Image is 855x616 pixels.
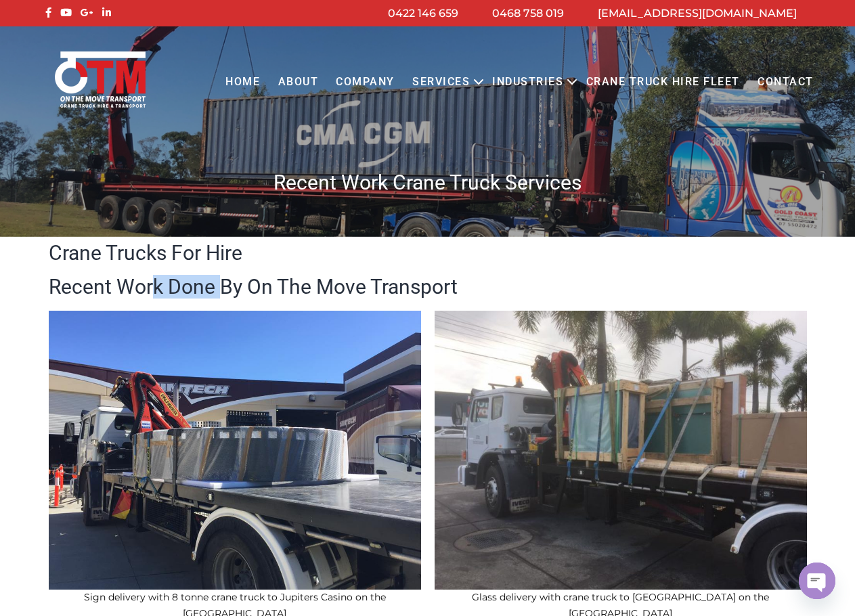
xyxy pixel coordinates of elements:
[388,7,458,20] a: 0422 146 659
[492,7,564,20] a: 0468 758 019
[49,311,421,590] img: Recent Work Crane Truck Services
[327,64,403,101] a: COMPANY
[217,64,269,101] a: Home
[598,7,797,20] a: [EMAIL_ADDRESS][DOMAIN_NAME]
[52,50,148,109] img: Otmtransport
[435,311,807,590] img: Recent Work Crane Truck Services
[483,64,572,101] a: Industries
[749,64,823,101] a: Contact
[577,64,748,101] a: Crane Truck Hire Fleet
[49,243,807,263] h2: Crane Trucks For Hire
[403,64,479,101] a: Services
[49,277,807,297] h2: Recent Work Done By On The Move Transport
[269,64,327,101] a: About
[42,169,814,196] h1: Recent Work Crane Truck Services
